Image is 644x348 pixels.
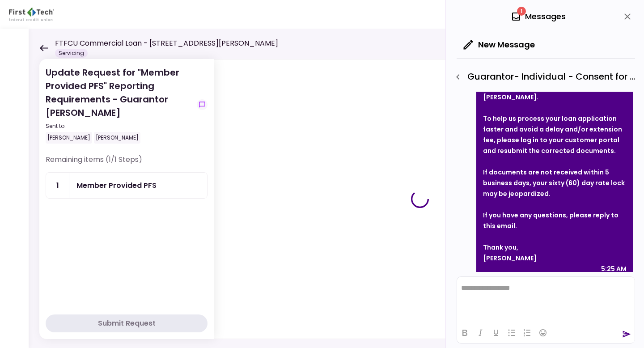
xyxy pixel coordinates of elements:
[535,327,551,339] button: Emojis
[197,99,208,110] button: show-messages
[483,253,627,263] div: [PERSON_NAME]
[55,38,278,49] h1: FTFCU Commercial Loan - [STREET_ADDRESS][PERSON_NAME]
[98,318,156,329] div: Submit Request
[450,69,635,85] div: Guarantor- Individual - Consent for Use of Electronic Signatures and Electronic Disclosures Agree...
[483,167,627,199] div: If documents are not received within 5 business days, your sixty (60) day rate lock may be jeopar...
[488,327,504,339] button: Underline
[46,172,208,199] a: 1Member Provided PFS
[46,314,208,332] button: Submit Request
[622,330,631,339] button: send
[94,132,140,144] div: [PERSON_NAME]
[601,263,627,274] div: 5:25 AM
[457,277,635,322] iframe: Rich Text Area
[473,327,488,339] button: Italic
[483,113,627,156] div: To help us process your loan application faster and avoid a delay and/or extension fee, please lo...
[457,327,472,339] button: Bold
[483,210,627,231] div: If you have any questions, please reply to this email.
[520,327,535,339] button: Numbered list
[9,8,54,21] img: Partner icon
[46,154,208,172] div: Remaining items (1/1 Steps)
[517,7,526,16] span: 1
[46,173,69,198] div: 1
[46,66,193,144] div: Update Request for "Member Provided PFS" Reporting Requirements - Guarantor [PERSON_NAME]
[483,242,627,253] div: Thank you,
[46,132,92,144] div: [PERSON_NAME]
[457,33,542,56] button: New Message
[46,122,193,130] div: Sent to:
[620,9,635,24] button: close
[483,50,622,102] strong: Consent for Use of Electronic Signature - Received; Incomplete - It appears the document was sign...
[55,49,88,58] div: Servicing
[504,327,519,339] button: Bullet list
[76,180,157,191] div: Member Provided PFS
[511,10,566,23] div: Messages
